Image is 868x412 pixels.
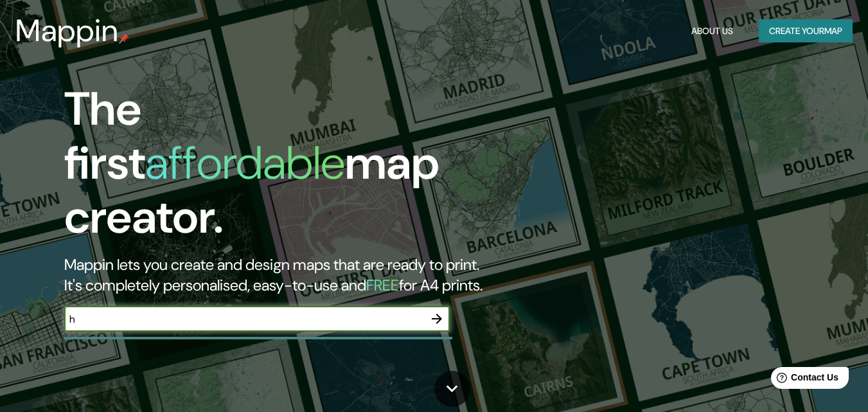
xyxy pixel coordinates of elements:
[15,13,119,49] h3: Mappin
[64,82,499,255] h1: The first map creator.
[686,19,738,43] button: About Us
[145,133,345,193] h1: affordable
[759,19,853,43] button: Create yourmap
[119,33,129,44] img: mappin-pin
[64,255,499,296] h2: Mappin lets you create and design maps that are ready to print. It's completely personalised, eas...
[366,275,399,295] h5: FREE
[64,312,424,327] input: Choose your favourite place
[754,362,854,398] iframe: Help widget launcher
